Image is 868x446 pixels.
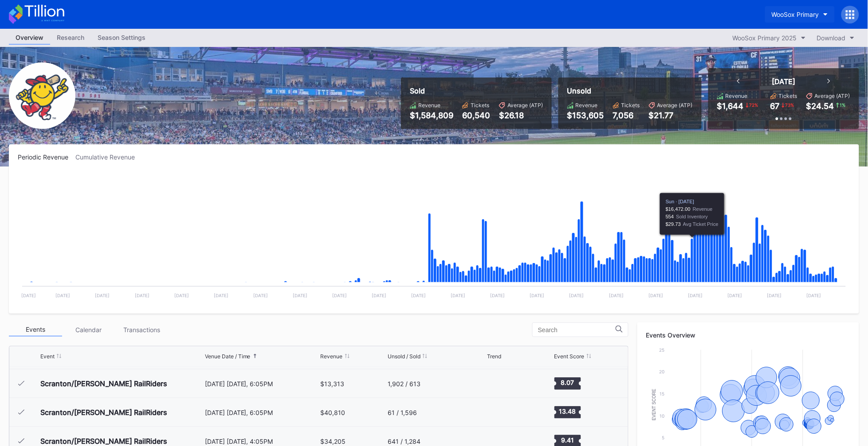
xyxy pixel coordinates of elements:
text: [DATE] [372,293,386,298]
div: Events Overview [646,331,850,339]
text: 25 [660,347,665,353]
button: WooSox Primary [765,6,835,23]
a: Research [50,31,91,45]
div: Scranton/[PERSON_NAME] RailRiders [40,379,167,388]
div: 61 / 1,596 [388,409,417,416]
input: Search [538,326,616,334]
text: 13.48 [559,408,576,415]
div: Calendar [62,323,115,337]
text: 15 [660,391,665,396]
div: [DATE] [DATE], 6:05PM [205,409,318,416]
a: Season Settings [91,31,152,45]
text: [DATE] [491,293,505,298]
text: [DATE] [214,293,228,298]
text: 8.07 [561,379,574,387]
text: [DATE] [570,293,584,298]
text: 10 [660,413,665,419]
div: Tickets [471,102,489,109]
div: $26.18 [499,111,543,120]
div: Average (ATP) [815,93,850,99]
text: [DATE] [807,293,821,298]
text: [DATE] [21,293,36,298]
text: [DATE] [293,293,307,298]
div: Revenue [321,353,343,360]
text: [DATE] [451,293,466,298]
div: WooSox Primary [772,11,819,18]
div: Cumulative Revenue [75,153,142,161]
text: [DATE] [332,293,347,298]
text: 9.41 [561,437,574,444]
text: [DATE] [174,293,189,298]
text: [DATE] [55,293,70,298]
div: $1,644 [717,101,744,111]
div: $24.54 [806,101,834,111]
div: [DATE] [DATE], 6:05PM [205,380,318,388]
text: [DATE] [767,293,782,298]
img: WooSox_Primary.png [9,62,75,129]
div: Revenue [576,102,598,109]
div: 641 / 1,284 [388,438,420,445]
div: 60,540 [462,111,490,120]
div: Average (ATP) [507,102,543,109]
text: [DATE] [95,293,110,298]
div: Trend [487,353,501,360]
text: [DATE] [648,293,663,298]
text: [DATE] [688,293,703,298]
a: Overview [9,31,50,45]
text: Event Score [652,389,656,421]
text: [DATE] [135,293,149,298]
div: Scranton/[PERSON_NAME] RailRiders [40,437,167,446]
div: Venue Date / Time [205,353,251,360]
div: Event [40,353,55,360]
div: $1,584,809 [410,111,453,120]
text: [DATE] [411,293,426,298]
text: [DATE] [530,293,545,298]
div: $21.77 [649,111,693,120]
svg: Chart title [487,372,514,395]
text: [DATE] [253,293,268,298]
div: $153,605 [567,111,604,120]
div: 1,902 / 613 [388,380,420,388]
div: 1 % [839,101,847,109]
div: $13,313 [321,380,345,388]
button: Download [813,32,859,44]
div: Transactions [115,323,169,337]
div: Revenue [726,93,748,99]
div: 67 [770,101,780,111]
div: Tickets [779,93,797,99]
div: 72 % [749,101,759,109]
div: WooSox Primary 2025 [733,34,797,42]
div: Event Score [554,353,585,360]
button: WooSox Primary 2025 [728,32,810,44]
div: Tickets [621,102,640,109]
div: 7,056 [613,111,640,120]
svg: Chart title [487,401,514,423]
div: Scranton/[PERSON_NAME] RailRiders [40,408,167,417]
div: Events [9,323,62,337]
div: Download [817,34,846,42]
div: $40,810 [321,409,346,416]
div: Unsold / Sold [388,353,420,360]
div: Revenue [418,102,440,109]
div: Average (ATP) [657,102,693,109]
div: 73 % [785,101,795,109]
text: 5 [662,435,665,440]
svg: Chart title [18,172,850,305]
div: Sold [410,86,543,95]
text: [DATE] [609,293,624,298]
text: 20 [660,369,665,374]
div: $34,205 [321,438,346,445]
text: [DATE] [727,293,742,298]
div: [DATE] [DATE], 4:05PM [205,438,318,445]
div: Periodic Revenue [18,153,75,161]
div: [DATE] [772,77,796,86]
div: Unsold [567,86,693,95]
